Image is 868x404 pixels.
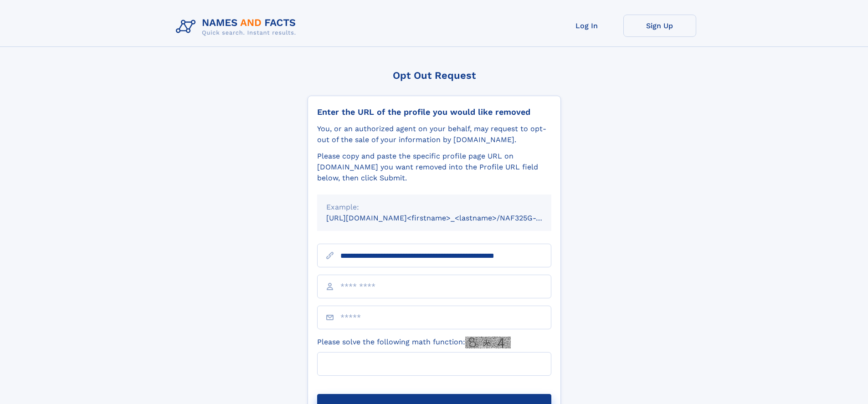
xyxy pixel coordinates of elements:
a: Log In [550,15,623,37]
div: Example: [326,202,542,213]
div: Opt Out Request [308,70,561,81]
div: Please copy and paste the specific profile page URL on [DOMAIN_NAME] you want removed into the Pr... [317,151,551,184]
label: Please solve the following math function: [317,337,511,348]
div: You, or an authorized agent on your behalf, may request to opt-out of the sale of your informatio... [317,123,551,145]
img: Logo Names and Facts [172,15,303,39]
div: Enter the URL of the profile you would like removed [317,107,551,117]
small: [URL][DOMAIN_NAME]<firstname>_<lastname>/NAF325G-xxxxxxxx [326,214,569,222]
a: Sign Up [623,15,696,37]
